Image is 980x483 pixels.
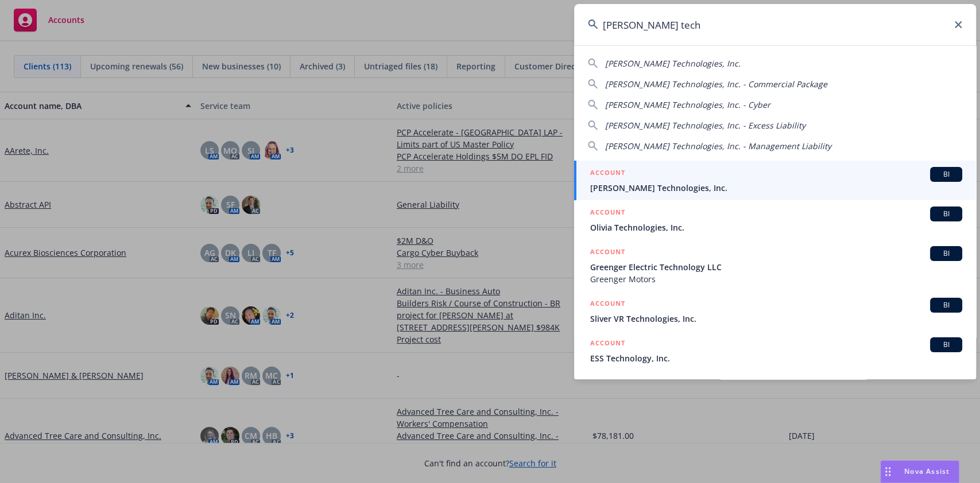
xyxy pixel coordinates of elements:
[605,120,805,131] span: [PERSON_NAME] Technologies, Inc. - Excess Liability
[574,331,976,371] a: ACCOUNTBIESS Technology, Inc.
[935,340,958,350] span: BI
[574,371,976,420] a: POLICY
[590,273,962,285] span: Greenger Motors
[590,221,962,233] span: Olivia Technologies, Inc.
[574,161,976,200] a: ACCOUNTBI[PERSON_NAME] Technologies, Inc.
[590,313,962,325] span: Sliver VR Technologies, Inc.
[590,352,962,364] span: ESS Technology, Inc.
[590,167,625,181] h5: ACCOUNT
[590,337,625,351] h5: ACCOUNT
[605,99,770,110] span: [PERSON_NAME] Technologies, Inc. - Cyber
[605,141,831,151] span: [PERSON_NAME] Technologies, Inc. - Management Liability
[590,246,625,260] h5: ACCOUNT
[935,300,958,310] span: BI
[574,200,976,240] a: ACCOUNTBIOlivia Technologies, Inc.
[590,207,625,220] h5: ACCOUNT
[935,169,958,180] span: BI
[605,58,741,69] span: [PERSON_NAME] Technologies, Inc.
[590,261,962,273] span: Greenger Electric Technology LLC
[935,209,958,219] span: BI
[574,240,976,291] a: ACCOUNTBIGreenger Electric Technology LLCGreenger Motors
[880,460,959,483] button: Nova Assist
[574,4,976,45] input: Search...
[590,298,625,311] h5: ACCOUNT
[574,291,976,331] a: ACCOUNTBISliver VR Technologies, Inc.
[904,466,950,476] span: Nova Assist
[590,182,962,194] span: [PERSON_NAME] Technologies, Inc.
[590,377,617,388] h5: POLICY
[881,461,895,482] div: Drag to move
[605,79,827,89] span: [PERSON_NAME] Technologies, Inc. - Commercial Package
[935,248,958,259] span: BI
